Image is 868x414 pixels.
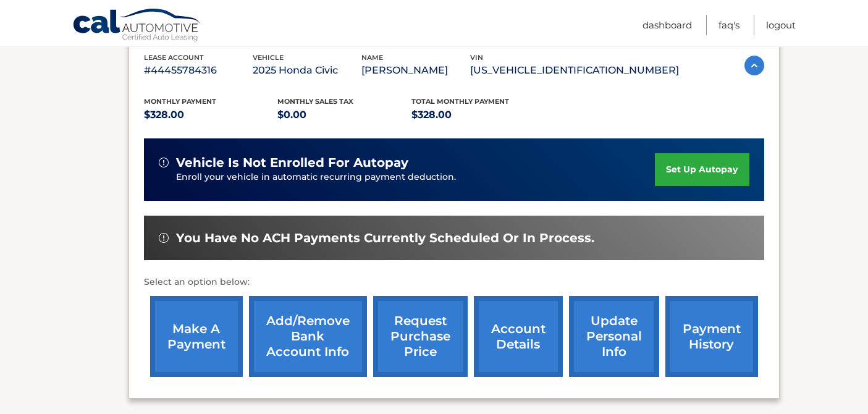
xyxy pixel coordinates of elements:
[176,230,594,246] span: You have no ACH payments currently scheduled or in process.
[655,153,749,186] a: set up autopay
[277,106,411,124] p: $0.00
[643,15,692,35] a: Dashboard
[569,296,659,377] a: update personal info
[159,233,169,243] img: alert-white.svg
[277,97,353,106] span: Monthly sales Tax
[665,296,758,377] a: payment history
[361,53,383,62] span: name
[144,97,216,106] span: Monthly Payment
[411,106,546,124] p: $328.00
[744,56,764,75] img: accordion-active.svg
[72,8,202,44] a: Cal Automotive
[373,296,468,377] a: request purchase price
[144,62,253,79] p: #44455784316
[249,296,367,377] a: Add/Remove bank account info
[144,53,204,62] span: lease account
[176,155,408,171] span: vehicle is not enrolled for autopay
[766,15,796,35] a: Logout
[361,62,470,79] p: [PERSON_NAME]
[253,53,284,62] span: vehicle
[474,296,563,377] a: account details
[718,15,739,35] a: FAQ's
[144,106,278,124] p: $328.00
[411,97,509,106] span: Total Monthly Payment
[144,275,764,290] p: Select an option below:
[470,53,483,62] span: vin
[470,62,679,79] p: [US_VEHICLE_IDENTIFICATION_NUMBER]
[159,158,169,167] img: alert-white.svg
[150,296,243,377] a: make a payment
[253,62,361,79] p: 2025 Honda Civic
[176,171,655,184] p: Enroll your vehicle in automatic recurring payment deduction.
